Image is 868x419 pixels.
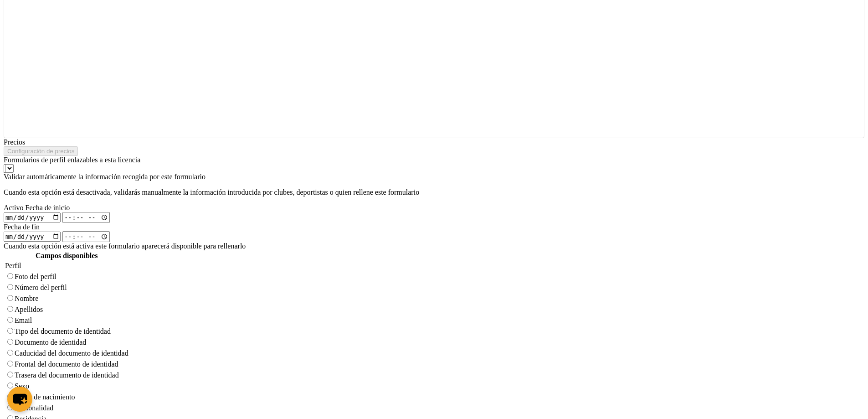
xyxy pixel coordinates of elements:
[4,223,864,242] label: Fecha de fin
[4,138,864,146] div: Precios
[4,173,205,181] label: Validar automáticamente la información recogida por este formulario
[4,156,140,164] label: Formularios de perfil enlazables a esta licencia
[4,204,24,212] label: Activo
[5,370,129,380] td: Trasera del documento de identidad
[4,146,78,156] button: Configuración de precios
[5,359,129,369] td: Frontal del documento de identidad
[62,231,110,242] input: Fecha de fin
[62,212,110,223] input: Fecha de inicio
[5,337,129,347] td: Documento de identidad
[4,232,61,241] input: Fecha de fin
[5,304,129,314] td: Apellidos
[4,242,864,250] div: Cuando esta opción está activa este formulario aparecerá disponible para rellenarlo
[5,381,129,391] td: Sexo
[5,261,129,270] td: Perfil
[5,315,129,325] td: Email
[5,282,129,292] td: Número del perfil
[5,251,129,260] th: Campos disponibles
[5,392,129,402] td: Fecha de nacimiento
[5,293,129,303] td: Nombre
[4,212,61,222] input: Fecha de inicio
[5,348,129,358] td: Caducidad del documento de identidad
[5,403,129,413] td: Nacionalidad
[4,204,864,223] label: Fecha de inicio
[4,188,864,197] p: Cuando esta opción está desactivada, validarás manualmente la información introducida por clubes,...
[7,387,32,412] button: chat-button
[5,271,129,281] td: Foto del perfil
[5,326,129,336] td: Tipo del documento de identidad
[4,6,133,14] body: Área de texto enriquecido. Pulse ALT-0 para abrir la ayuda.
